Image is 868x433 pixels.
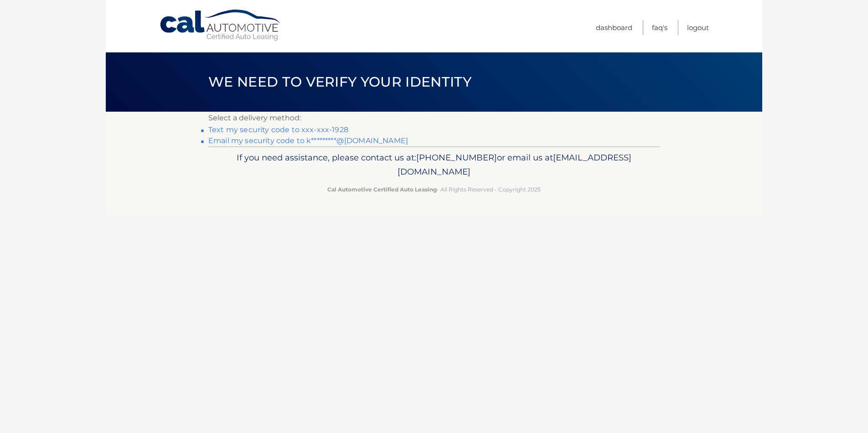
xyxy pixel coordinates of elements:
[416,152,497,163] span: [PHONE_NUMBER]
[214,185,654,194] p: - All Rights Reserved - Copyright 2025
[652,20,667,35] a: FAQ's
[214,150,654,180] p: If you need assistance, please contact us at: or email us at
[208,112,660,124] p: Select a delivery method:
[208,73,471,90] span: We need to verify your identity
[208,136,408,145] a: Email my security code to k*********@[DOMAIN_NAME]
[208,125,348,134] a: Text my security code to xxx-xxx-1928
[327,186,437,193] strong: Cal Automotive Certified Auto Leasing
[596,20,632,35] a: Dashboard
[687,20,709,35] a: Logout
[159,9,282,41] a: Cal Automotive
